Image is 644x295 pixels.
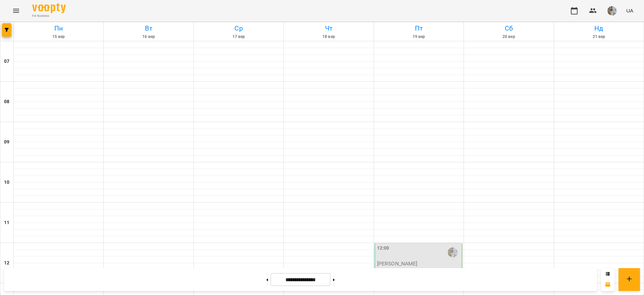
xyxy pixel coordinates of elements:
img: Ковтун Анастасія Сергіїівна [448,247,458,257]
img: 2693ff5fab4ac5c18e9886587ab8f966.jpg [607,6,617,15]
h6: 10 [4,179,9,186]
h6: 18 вер [285,34,372,40]
h6: Сб [465,23,552,34]
h6: 21 вер [555,34,643,40]
h6: 19 вер [375,34,463,40]
h6: Пн [15,23,102,34]
span: UA [626,7,633,14]
button: UA [624,4,636,17]
h6: Пт [375,23,463,34]
button: Menu [8,3,24,19]
h6: 08 [4,98,9,106]
h6: 17 вер [195,34,282,40]
h6: 15 вер [15,34,102,40]
h6: 16 вер [105,34,192,40]
h6: 09 [4,138,9,146]
label: 12:00 [377,245,389,252]
h6: Ср [195,23,282,34]
h6: Нд [555,23,643,34]
span: For Business [32,14,66,18]
h6: Вт [105,23,192,34]
p: [PERSON_NAME] [377,261,418,266]
h6: 07 [4,58,9,65]
h6: Чт [285,23,372,34]
h6: 12 [4,259,9,267]
h6: 11 [4,219,9,226]
img: Voopty Logo [32,3,66,13]
h6: 20 вер [465,34,552,40]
